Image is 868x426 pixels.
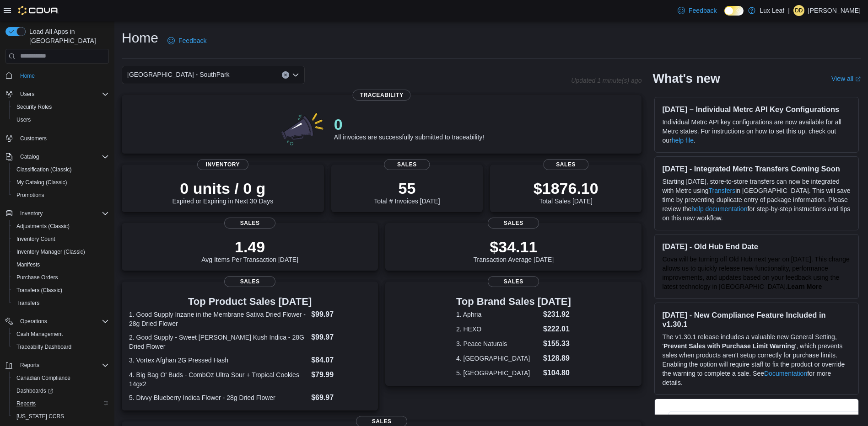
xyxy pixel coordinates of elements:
span: Reports [13,398,109,409]
span: Sales [543,159,588,170]
button: Manifests [9,258,113,271]
h3: Top Brand Sales [DATE] [456,296,571,307]
dd: $84.07 [311,355,371,366]
span: Sales [224,276,275,287]
span: Dashboards [16,387,53,394]
dd: $69.97 [311,392,371,403]
span: My Catalog (Classic) [13,177,109,188]
span: Users [13,114,109,125]
span: Traceability [353,90,411,101]
span: Washington CCRS [13,411,109,422]
p: Individual Metrc API key configurations are now available for all Metrc states. For instructions ... [662,117,851,145]
span: Home [16,70,109,81]
button: Reports [9,397,113,410]
p: | [788,5,790,16]
span: Dark Mode [724,16,725,16]
a: My Catalog (Classic) [13,177,71,188]
span: Users [16,89,109,100]
div: Dustin Desnoyer [793,5,804,16]
span: Transfers (Classic) [16,287,62,294]
span: Inventory Manager (Classic) [16,248,85,256]
h2: What's new [652,71,720,86]
dd: $155.33 [543,338,571,349]
h3: [DATE] - New Compliance Feature Included in v1.30.1 [662,310,851,329]
span: Inventory [197,159,248,170]
span: Users [16,116,31,123]
button: Open list of options [292,71,299,79]
svg: External link [855,76,861,82]
span: Cova will be turning off Old Hub next year on [DATE]. This change allows us to quickly release ne... [662,256,849,290]
span: Transfers (Classic) [13,285,109,296]
a: Adjustments (Classic) [13,221,73,232]
span: Security Roles [16,103,52,111]
h3: [DATE] - Integrated Metrc Transfers Coming Soon [662,164,851,173]
h3: [DATE] - Old Hub End Date [662,242,851,251]
a: Traceabilty Dashboard [13,341,75,352]
span: Transfers [13,298,109,309]
dt: 5. Divvy Blueberry Indica Flower - 28g Dried Flower [129,393,307,402]
a: Inventory Count [13,234,59,245]
a: Inventory Manager (Classic) [13,246,89,257]
div: Total # Invoices [DATE] [374,179,440,205]
button: Users [16,89,38,100]
button: Transfers (Classic) [9,284,113,297]
span: Catalog [20,153,39,160]
div: Transaction Average [DATE] [474,238,554,263]
span: Sales [488,218,539,229]
dd: $79.99 [311,369,371,380]
button: Catalog [16,151,43,162]
dt: 1. Good Supply Inzane in the Membrane Sativa Dried Flower - 28g Dried Flower [129,310,307,328]
a: Manifests [13,259,43,270]
button: Home [2,69,113,82]
dt: 2. Good Supply - Sweet [PERSON_NAME] Kush Indica - 28G Dried Flower [129,333,307,351]
button: Security Roles [9,101,113,113]
dd: $99.97 [311,309,371,320]
a: Feedback [164,32,210,50]
span: Purchase Orders [13,272,109,283]
span: Classification (Classic) [13,164,109,175]
span: Reports [16,360,109,371]
button: Purchase Orders [9,271,113,284]
button: Clear input [282,71,289,79]
div: All invoices are successfully submitted to traceability! [334,115,484,141]
dt: 2. HEXO [456,325,539,334]
p: $1876.10 [534,179,598,197]
dt: 5. [GEOGRAPHIC_DATA] [456,368,539,378]
span: DD [795,5,803,16]
a: [US_STATE] CCRS [13,411,68,422]
p: 0 units / 0 g [172,179,273,197]
a: Home [16,70,38,81]
a: Documentation [764,370,807,377]
dt: 4. Big Bag O' Buds - CombOz Ultra Sour + Tropical Cookies 14gx2 [129,370,307,389]
p: [PERSON_NAME] [808,5,861,16]
span: Inventory Manager (Classic) [13,246,109,257]
p: 0 [334,115,484,133]
button: Classification (Classic) [9,163,113,176]
p: $34.11 [474,238,554,256]
a: Promotions [13,190,48,201]
button: Adjustments (Classic) [9,220,113,233]
span: Inventory Count [16,235,55,243]
span: Purchase Orders [16,274,58,281]
span: Feedback [178,36,206,45]
a: help file [672,137,694,144]
img: 0 [279,110,327,146]
a: Transfers (Classic) [13,285,66,296]
button: Inventory [16,208,46,219]
a: Dashboards [9,384,113,397]
span: Customers [16,133,109,144]
button: Customers [2,132,113,145]
span: Manifests [16,261,40,268]
span: Catalog [16,151,109,162]
button: Operations [2,315,113,328]
p: The v1.30.1 release includes a valuable new General Setting, ' ', which prevents sales when produ... [662,332,851,387]
dd: $222.01 [543,324,571,335]
button: Cash Management [9,328,113,341]
span: My Catalog (Classic) [16,179,67,186]
button: Canadian Compliance [9,372,113,384]
span: Adjustments (Classic) [16,223,70,230]
button: My Catalog (Classic) [9,176,113,189]
strong: Prevent Sales with Purchase Limit Warning [663,342,795,350]
span: Manifests [13,259,109,270]
button: Inventory Count [9,233,113,245]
